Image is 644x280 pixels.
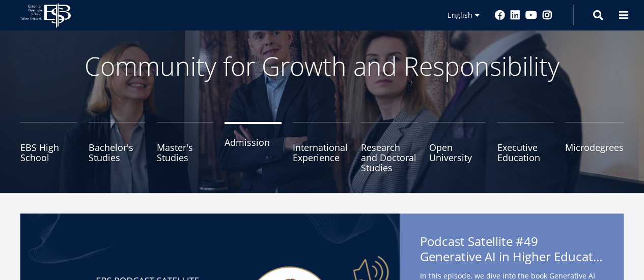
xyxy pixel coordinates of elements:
[293,122,350,173] a: International Experience
[510,10,520,20] a: Linkedin
[420,249,603,264] span: Generative AI in Higher Education: The Good, the Bad, and the Ugly
[420,234,603,267] span: Podcast Satellite #49
[495,10,505,20] a: Facebook
[225,122,282,173] a: Admission
[89,122,146,173] a: Bachelor's Studies
[497,122,554,173] a: Executive Education
[157,122,214,173] a: Master's Studies
[542,10,552,20] a: Instagram
[20,122,77,173] a: EBS High School
[361,122,418,173] a: Research and Doctoral Studies
[52,51,592,81] p: Community for Growth and Responsibility
[429,122,486,173] a: Open University
[525,10,537,20] a: Youtube
[565,122,624,173] a: Microdegrees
